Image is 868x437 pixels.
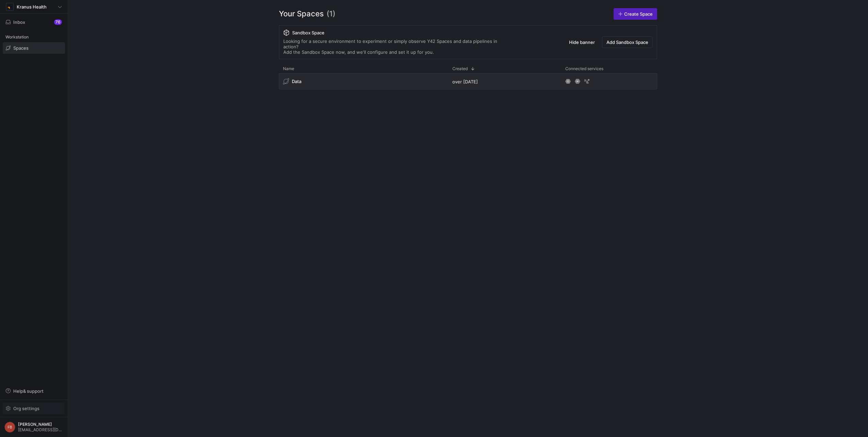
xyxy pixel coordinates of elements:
[327,8,335,20] span: (1)
[565,36,599,48] button: Hide banner
[565,66,603,71] span: Connected services
[3,420,65,434] button: FB[PERSON_NAME][EMAIL_ADDRESS][DOMAIN_NAME]
[283,66,294,71] span: Name
[13,45,29,51] span: Spaces
[279,8,324,20] span: Your Spaces
[3,406,65,412] a: Org settings
[18,427,63,432] span: [EMAIL_ADDRESS][DOMAIN_NAME]
[3,16,65,28] button: Inbox76
[569,39,595,45] span: Hide banner
[283,38,511,55] div: Looking for a secure environment to experiment or simply observe Y42 Spaces and data pipelines in...
[4,422,15,433] div: FB
[17,4,47,10] span: Kranus Health
[3,32,65,42] div: Workstation
[452,79,478,84] span: over [DATE]
[6,3,13,10] img: https://storage.googleapis.com/y42-prod-data-exchange/images/RPxujLVyfKs3dYbCaMXym8FJVsr3YB0cxJXX...
[54,19,62,25] div: 76
[3,42,65,54] a: Spaces
[279,73,657,92] div: Press SPACE to select this row.
[18,422,63,427] span: [PERSON_NAME]
[292,30,324,35] span: Sandbox Space
[3,385,65,397] button: Help& support
[452,66,468,71] span: Created
[13,19,25,25] span: Inbox
[624,11,653,17] span: Create Space
[292,79,301,84] span: Data
[13,388,44,394] span: Help & support
[606,39,648,45] span: Add Sandbox Space
[3,403,65,414] button: Org settings
[614,8,657,20] a: Create Space
[13,406,39,411] span: Org settings
[602,36,653,48] button: Add Sandbox Space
